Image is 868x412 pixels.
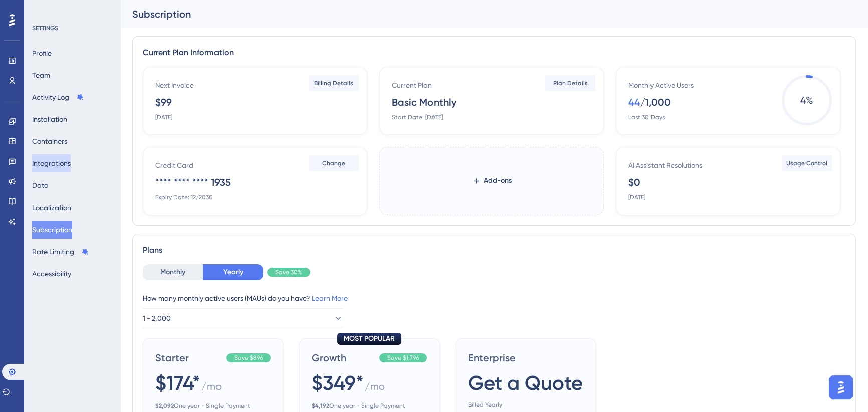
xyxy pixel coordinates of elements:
div: Start Date: [DATE] [392,113,443,121]
span: Billed Yearly [468,401,583,409]
div: SETTINGS [32,24,113,32]
span: Plan Details [553,79,588,87]
button: Rate Limiting [32,243,89,261]
span: Add-ons [484,175,512,187]
button: Monthly [143,264,203,280]
span: $349* [312,369,364,397]
div: Last 30 Days [628,113,665,121]
button: 1 - 2,000 [143,308,343,328]
button: Integrations [32,154,71,172]
button: Subscription [32,221,72,239]
span: 4 % [782,75,832,125]
div: Subscription [132,7,831,21]
div: [DATE] [155,113,172,121]
iframe: UserGuiding AI Assistant Launcher [826,372,856,402]
span: Get a Quote [468,369,583,397]
div: AI Assistant Resolutions [628,159,702,171]
button: Team [32,66,50,84]
div: Basic Monthly [392,95,456,109]
span: $174* [155,369,200,397]
button: Containers [32,132,67,150]
b: $ 4,192 [312,402,329,409]
button: Activity Log [32,88,84,106]
div: Plans [143,244,845,256]
span: Billing Details [314,79,353,87]
span: Enterprise [468,351,583,365]
div: Next Invoice [155,79,194,91]
div: $0 [628,175,640,189]
button: Billing Details [309,75,359,91]
button: Localization [32,198,71,217]
span: One year - Single Payment [155,402,271,410]
button: Plan Details [545,75,595,91]
button: Accessibility [32,265,71,283]
span: Starter [155,351,222,365]
span: / mo [365,379,385,398]
div: $99 [155,95,172,109]
button: Installation [32,110,67,128]
div: MOST POPULAR [337,333,401,345]
b: $ 2,092 [155,402,174,409]
div: [DATE] [628,193,645,201]
button: Yearly [203,264,263,280]
span: Change [322,159,345,167]
div: 44 [628,95,640,109]
a: Learn More [312,294,348,302]
div: How many monthly active users (MAUs) do you have? [143,292,845,304]
span: 1 - 2,000 [143,312,171,324]
div: Monthly Active Users [628,79,694,91]
span: Save $896 [234,354,263,362]
div: / 1,000 [640,95,671,109]
button: Usage Control [782,155,832,171]
div: Credit Card [155,159,193,171]
div: Current Plan [392,79,432,91]
button: Add-ons [472,172,512,190]
button: Change [309,155,359,171]
span: Usage Control [786,159,827,167]
span: Growth [312,351,375,365]
div: Expiry Date: 12/2030 [155,193,213,201]
span: Save 30% [275,268,302,276]
span: / mo [201,379,222,398]
span: Save $1,796 [387,354,419,362]
div: Current Plan Information [143,47,845,59]
span: One year - Single Payment [312,402,427,410]
button: Profile [32,44,52,62]
button: Data [32,176,49,194]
